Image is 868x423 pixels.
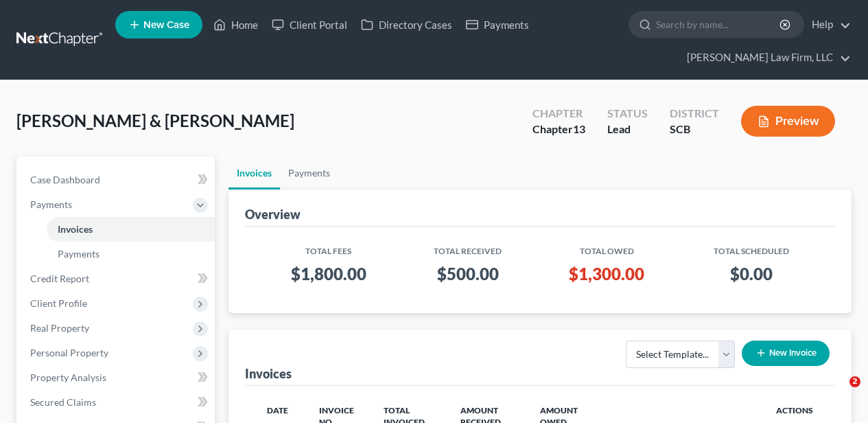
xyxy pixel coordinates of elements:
[573,122,585,135] span: 13
[821,376,854,409] iframe: Intercom live chat
[607,122,648,137] div: Lead
[741,106,835,137] button: Preview
[19,390,215,415] a: Secured Claims
[30,297,87,309] span: Client Profile
[265,12,354,37] a: Client Portal
[47,242,215,266] a: Payments
[412,263,524,285] h3: $500.00
[742,341,830,366] button: New Invoice
[143,20,189,30] span: New Case
[19,266,215,291] a: Credit Report
[546,263,668,285] h3: $1,300.00
[679,238,824,258] th: Total Scheduled
[30,371,106,383] span: Property Analysis
[19,365,215,390] a: Property Analysis
[670,106,719,122] div: District
[58,248,99,260] span: Payments
[607,106,648,122] div: Status
[207,12,265,37] a: Home
[245,365,292,382] div: Invoices
[401,238,535,258] th: Total Received
[30,396,96,408] span: Secured Claims
[30,174,100,185] span: Case Dashboard
[47,217,215,242] a: Invoices
[849,376,860,387] span: 2
[256,238,401,258] th: Total Fees
[19,168,215,192] a: Case Dashboard
[228,157,280,190] a: Invoices
[267,263,390,285] h3: $1,800.00
[670,122,719,137] div: SCB
[535,238,679,258] th: Total Owed
[459,12,536,37] a: Payments
[680,45,851,70] a: [PERSON_NAME] Law Firm, LLC
[656,12,782,37] input: Search by name...
[690,263,813,285] h3: $0.00
[16,111,294,130] span: [PERSON_NAME] & [PERSON_NAME]
[532,106,585,122] div: Chapter
[354,12,459,37] a: Directory Cases
[30,198,72,210] span: Payments
[805,12,851,37] a: Help
[532,122,585,137] div: Chapter
[30,273,89,284] span: Credit Report
[58,223,93,235] span: Invoices
[245,206,301,222] div: Overview
[280,157,338,190] a: Payments
[30,347,108,358] span: Personal Property
[30,322,89,334] span: Real Property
